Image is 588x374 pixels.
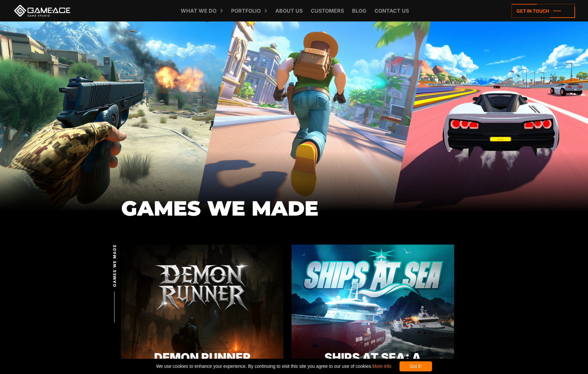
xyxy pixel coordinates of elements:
[112,244,118,287] span: GAMES WE MADE
[399,361,432,371] div: Got it!
[372,364,391,369] a: More info
[121,349,283,366] div: Demon Runner
[512,4,575,18] a: Get in touch
[156,361,391,371] span: We use cookies to enhance your experience. By continuing to visit this site you agree to our use ...
[121,197,467,220] h1: GAMES WE MADE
